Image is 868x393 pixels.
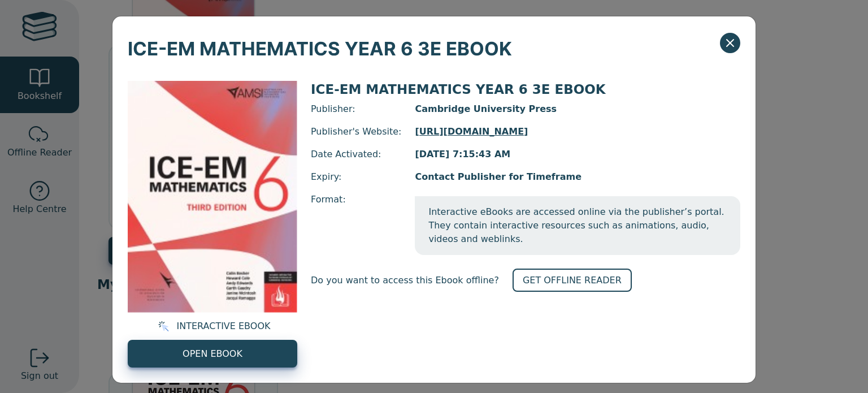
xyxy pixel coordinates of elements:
[311,170,401,184] span: Expiry:
[415,125,740,139] a: [URL][DOMAIN_NAME]
[128,340,297,368] a: OPEN EBOOK
[311,102,401,116] span: Publisher:
[513,269,632,292] a: GET OFFLINE READER
[311,125,401,139] span: Publisher's Website:
[415,196,740,255] span: Interactive eBooks are accessed online via the publisher’s portal. They contain interactive resou...
[183,347,242,361] span: OPEN EBOOK
[415,148,740,161] span: [DATE] 7:15:43 AM
[311,193,401,255] span: Format:
[155,319,169,333] img: interactive.svg
[720,33,740,53] button: Close
[311,269,740,292] div: Do you want to access this Ebook offline?
[415,102,740,116] span: Cambridge University Press
[311,82,606,97] span: ICE-EM MATHEMATICS YEAR 6 3E EBOOK
[415,170,740,184] span: Contact Publisher for Timeframe
[128,81,297,313] img: e300c31f-151f-e711-9dd8-00155d7a440a.png
[177,319,271,333] span: INTERACTIVE EBOOK
[311,148,401,161] span: Date Activated:
[128,32,512,66] span: ICE-EM MATHEMATICS YEAR 6 3E EBOOK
